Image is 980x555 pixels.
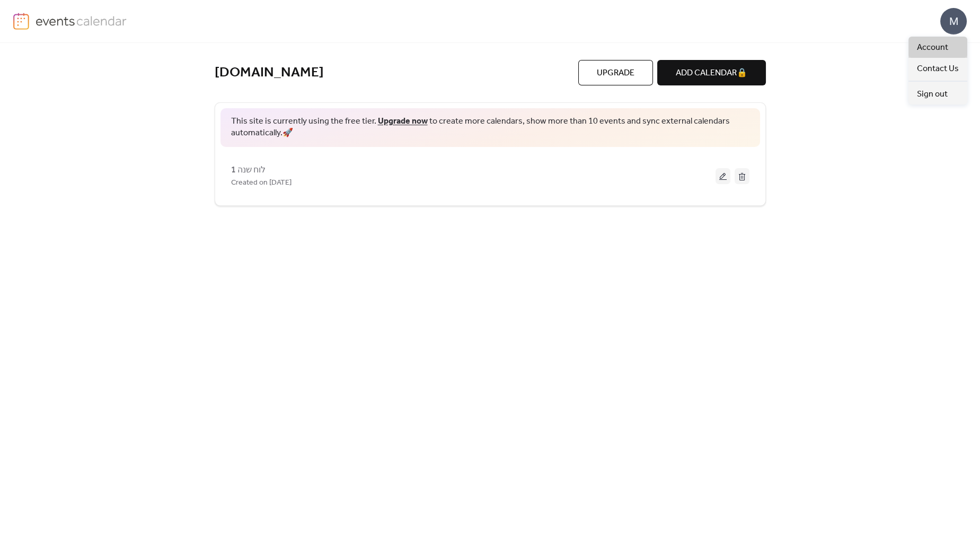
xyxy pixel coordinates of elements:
a: Upgrade now [378,113,428,129]
span: Sign out [917,88,948,101]
img: logo-type [36,13,127,29]
a: [DOMAIN_NAME] [215,64,324,82]
div: M [940,8,967,34]
span: Created on [DATE] [231,177,292,189]
span: Contact Us [917,63,959,75]
a: Contact Us [908,58,967,79]
span: לוח שנה 1 [231,164,266,177]
a: Account [908,37,967,58]
span: This site is currently using the free tier. to create more calendars, show more than 10 events an... [231,116,749,140]
img: logo [13,13,29,30]
a: לוח שנה 1 [231,167,266,173]
span: Upgrade [597,67,634,80]
span: Account [917,41,948,54]
button: Upgrade [578,60,653,85]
